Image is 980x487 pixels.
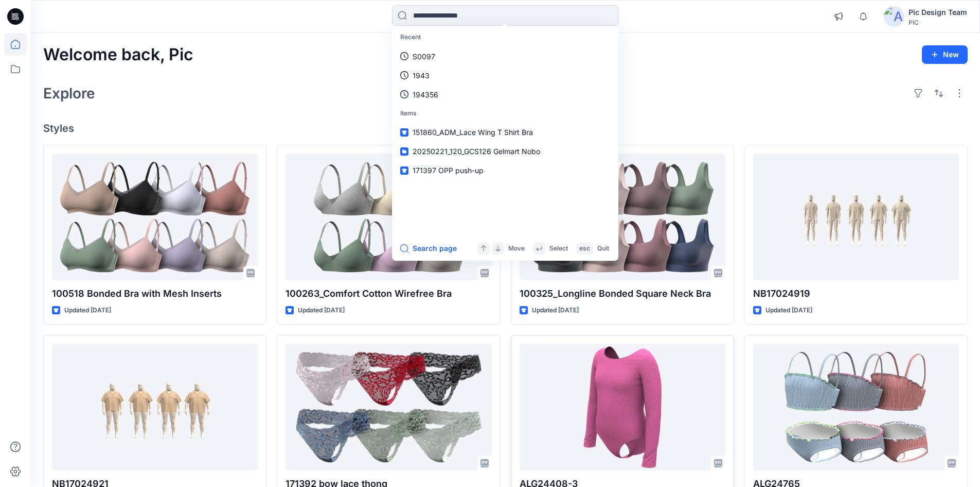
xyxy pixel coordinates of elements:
h2: Explore [43,85,95,102]
p: 100518 Bonded Bra with Mesh Inserts [52,287,258,301]
a: 171397 OPP push-up [394,161,616,180]
a: 194356 [394,85,616,104]
p: Updated [DATE] [765,305,812,316]
span: 171397 OPP push-up [413,166,484,175]
h2: Welcome back, Pic [43,45,193,64]
p: S0097 [413,51,435,62]
div: PIC [908,19,967,26]
a: ALG24765 [753,344,959,471]
p: 100325_Longline Bonded Square Neck Bra [520,287,725,301]
a: S0097 [394,47,616,66]
span: 151860_ADM_Lace Wing T Shirt Bra [413,128,533,137]
span: 20250221_120_GCS126 Gelmart Nobo [413,147,540,156]
p: Select [549,243,568,254]
a: 1943 [394,66,616,85]
a: 100518 Bonded Bra with Mesh Inserts [52,154,258,281]
p: NB17024919 [753,287,959,301]
a: 100263_Comfort Cotton Wirefree Bra [286,154,491,281]
a: 20250221_120_GCS126 Gelmart Nobo [394,142,616,161]
p: 100263_Comfort Cotton Wirefree Bra [286,287,491,301]
p: esc [579,243,590,254]
a: 100325_Longline Bonded Square Neck Bra [520,154,725,281]
p: Updated [DATE] [532,305,579,316]
p: Updated [DATE] [298,305,345,316]
p: Quit [597,243,609,254]
p: 194356 [413,89,438,100]
h4: Styles [43,122,968,135]
a: ALG24408-3 [520,344,725,471]
a: 171392 bow lace thong [286,344,491,471]
img: avatar [884,6,904,27]
button: Search page [400,242,457,255]
button: New [922,45,968,64]
div: Pic Design Team [908,6,967,19]
p: Recent [394,28,616,47]
p: 1943 [413,70,430,81]
a: NB17024921 [52,344,258,471]
a: 151860_ADM_Lace Wing T Shirt Bra [394,123,616,142]
p: Move [508,243,525,254]
p: Updated [DATE] [64,305,111,316]
a: NB17024919 [753,154,959,281]
p: Items [394,104,616,123]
